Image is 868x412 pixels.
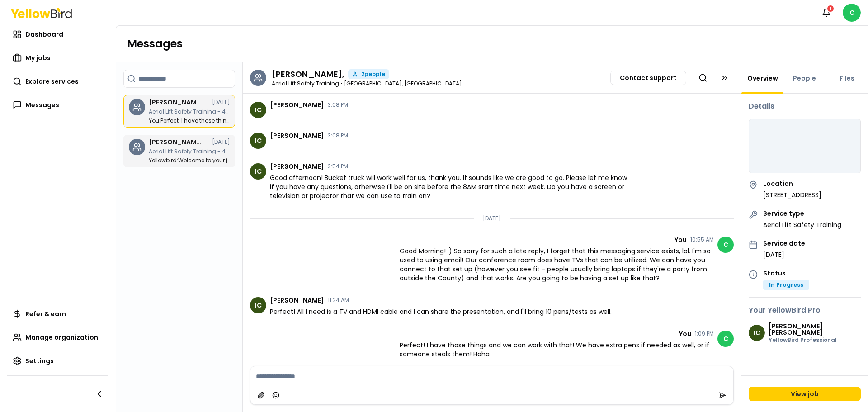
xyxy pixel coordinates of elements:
[7,49,108,67] a: My jobs
[7,352,108,370] a: Settings
[763,180,821,187] h4: Location
[270,102,324,108] span: [PERSON_NAME]
[400,246,714,283] span: Good Morning! :) So sorry for such a late reply, I forget that this messaging service exists, lol...
[695,331,714,336] time: 1:09 PM
[212,99,230,105] time: [DATE]
[690,237,714,242] time: 10:55 AM
[25,30,63,39] span: Dashboard
[361,71,385,77] span: 2 people
[483,215,501,222] p: [DATE]
[763,270,809,276] h4: Status
[610,71,686,85] button: Contact support
[749,119,860,174] iframe: Job Location
[212,139,230,145] time: [DATE]
[272,81,462,86] p: Aerial Lift Safety Training • [GEOGRAPHIC_DATA], [GEOGRAPHIC_DATA]
[788,74,821,83] a: People
[763,240,805,246] h4: Service date
[250,297,266,313] span: IC
[7,25,108,43] a: Dashboard
[270,173,633,200] span: Good afternoon! Bucket truck will work well for us, thank you. It sounds like we are good to go. ...
[749,387,861,401] a: View job
[123,95,235,128] a: [PERSON_NAME],[DATE]Aerial Lift Safety Training - 424 NM-[STREET_ADDRESS]You:Perfect! I have thos...
[25,333,98,342] span: Manage organization
[675,237,687,243] span: You
[328,102,348,108] time: 3:08 PM
[769,323,861,336] h3: [PERSON_NAME] [PERSON_NAME]
[679,331,691,337] span: You
[400,341,714,359] span: Perfect! I have those things and we can work with that! We have extra pens if needed as well, or ...
[763,190,821,199] p: [STREET_ADDRESS]
[817,4,835,22] button: 1
[272,70,344,78] h3: Ian Campbell,
[250,163,266,180] span: IC
[25,309,66,318] span: Refer & earn
[826,5,835,13] div: 1
[843,4,861,22] span: C
[25,356,54,365] span: Settings
[328,164,348,169] time: 3:54 PM
[25,77,79,86] span: Explore services
[7,96,108,114] a: Messages
[7,72,108,90] a: Explore services
[763,210,841,217] h4: Service type
[149,158,230,163] p: Welcome to your job chat! Use this space to ask questions, share updates, send files, and stay al...
[149,139,203,145] h3: Ian Campbell,
[250,102,266,118] span: IC
[763,220,841,229] p: Aerial Lift Safety Training
[270,163,324,170] span: [PERSON_NAME]
[270,133,324,139] span: [PERSON_NAME]
[717,237,734,253] span: C
[763,280,809,290] div: In Progress
[769,337,861,343] p: YellowBird Professional
[250,133,266,149] span: IC
[749,325,765,341] span: IC
[25,100,59,109] span: Messages
[149,99,203,105] h3: Ian Campbell,
[763,250,805,259] p: [DATE]
[149,109,230,114] p: Aerial Lift Safety Training - 424 NM-599 Frontage Rd, Santa Fe, NM 87507
[749,101,861,112] h3: Details
[328,298,349,303] time: 11:24 AM
[7,328,108,346] a: Manage organization
[834,74,860,83] a: Files
[123,135,235,167] a: [PERSON_NAME],[DATE]Aerial Lift Safety Training - 424 NM-[STREET_ADDRESS]Yellowbird:Welcome to yo...
[742,74,783,83] a: Overview
[270,297,324,303] span: [PERSON_NAME]
[127,37,857,51] h1: Messages
[243,94,741,366] div: Chat messages
[149,149,230,154] p: Aerial Lift Safety Training - 424 NM-599 Frontage Rd, Santa Fe, NM 87507
[270,307,612,316] span: Perfect! All I need is a TV and HDMI cable and I can share the presentation, and I'll bring 10 pe...
[749,305,861,316] h3: Your YellowBird Pro
[25,53,51,62] span: My jobs
[328,133,348,138] time: 3:08 PM
[7,305,108,323] a: Refer & earn
[149,118,230,123] p: Perfect! I have those things and we can work with that! We have extra pens if needed as well, or ...
[717,331,734,347] span: C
